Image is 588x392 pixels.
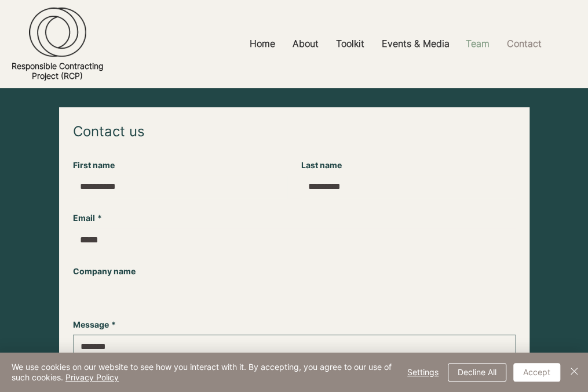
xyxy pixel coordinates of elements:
[327,31,373,57] a: Toolkit
[73,282,509,305] input: Company name
[301,159,342,171] label: Last name
[203,31,588,57] nav: Site
[12,61,103,81] a: Responsible ContractingProject (RCP)
[301,175,509,198] input: Last name
[448,363,506,382] button: Decline All
[73,319,116,331] label: Message
[498,31,550,57] a: Contact
[407,364,439,381] span: Settings
[244,31,281,57] p: Home
[501,31,547,57] p: Contact
[12,362,393,383] span: We use cookies on our website to see how you interact with it. By accepting, you agree to our use...
[287,31,324,57] p: About
[284,31,327,57] a: About
[330,31,370,57] p: Toolkit
[513,363,560,382] button: Accept
[73,175,280,198] input: First name
[460,31,495,57] p: Team
[73,266,136,277] label: Company name
[73,159,115,171] label: First name
[73,123,145,140] span: Contact us
[376,31,455,57] p: Events & Media
[73,228,509,252] input: Email
[373,31,457,57] a: Events & Media
[567,364,581,378] img: Close
[73,212,102,224] label: Email
[241,31,284,57] a: Home
[74,340,515,383] textarea: Message
[65,372,119,382] a: Privacy Policy
[567,362,581,383] button: Close
[457,31,498,57] a: Team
